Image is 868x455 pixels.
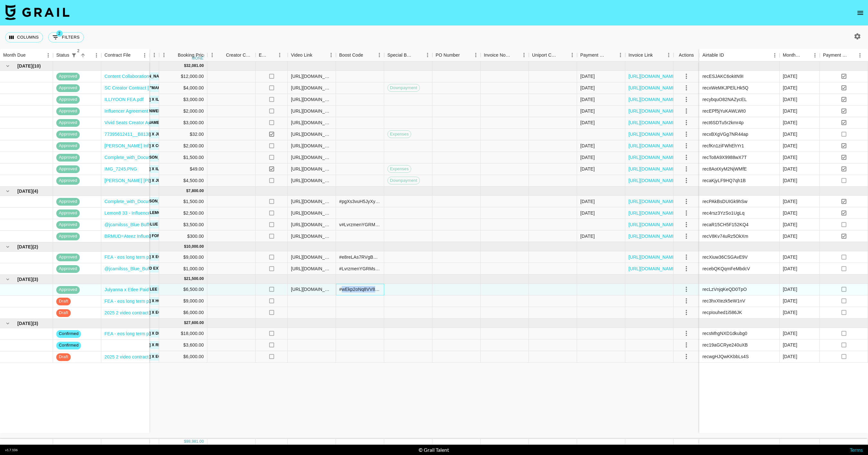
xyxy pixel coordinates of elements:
div: $3,600.00 [159,339,207,351]
a: @jcamilsss_Blue Buffalo Tastefuls Kitty's Most Wanted 2025 Influencer Agreement and SOW_FEA.docx.pdf [104,221,324,228]
button: select merge strategy [681,196,692,207]
span: approved [56,85,80,91]
span: Expenses [388,166,411,172]
button: Sort [131,51,140,60]
a: [PERSON_NAME] for BRMUDxAteez [116,232,193,240]
span: [DATE] [17,188,32,194]
div: Jul '25 [783,108,797,114]
div: recpIouhed1i586JK [702,309,742,316]
div: recxWeMKJPElLHk5Q [702,85,748,91]
span: approved [56,154,80,161]
div: Contract File [104,49,131,61]
div: $9,000.00 [159,251,207,263]
a: FEA - eos long term partnership.pdf [104,330,177,337]
div: 7/29/2025 [580,73,595,79]
button: Sort [724,51,733,60]
button: Sort [607,51,616,60]
button: select merge strategy [681,231,692,242]
div: Aug '25 [783,210,797,216]
button: Menu [275,50,285,60]
button: hide children [3,275,12,284]
a: BRMUD=Ateez Influencer Contract - sammiebernabe (2).pdf [104,233,228,239]
span: 2 [75,48,82,54]
div: Contract File [101,49,149,61]
div: $2,000.00 [159,140,207,152]
div: $49.00 [159,163,207,175]
div: Invoice Link [628,49,653,61]
div: #e8reLAs7RVgBByKvn4RyLSKRe48A/xrroh22KCrTTeXml+prHHCBU+ivq8vNrUE= [339,254,381,260]
button: select merge strategy [681,106,692,116]
div: Actions [679,49,694,61]
div: Payment Sent Date [580,49,607,61]
button: Menu [207,50,217,60]
span: ( 3 ) [32,276,38,283]
div: 32,081.00 [186,63,204,69]
a: [URL][DOMAIN_NAME] [628,177,677,184]
div: 8/7/2025 [580,85,595,91]
div: 21,500.00 [186,276,204,282]
span: approved [56,131,80,137]
button: open drawer [854,6,867,19]
div: Aug '25 [783,198,797,205]
div: Creator Commmission Override [207,49,256,61]
div: $300.00 [159,230,207,242]
div: Invoice Link [625,49,674,61]
span: 2 [56,30,63,37]
button: select merge strategy [681,219,692,230]
a: [URL][DOMAIN_NAME] [628,73,677,79]
button: Show filters [48,32,84,42]
button: select merge strategy [681,351,692,362]
div: recsMhgNXD1dkubg0 [702,330,747,337]
div: Creator Commmission Override [226,49,252,61]
div: 98,981.00 [186,439,204,444]
span: confirmed [56,342,81,348]
div: Sep '25 [783,254,797,260]
button: Sort [26,51,35,60]
div: https://www.tiktok.com/@jcamilsss/video/7541090700402756895?_r=1&_t=ZT-8z4JiNyJxcc [291,221,332,228]
div: 7,800.00 [188,188,204,194]
div: https://www.tiktok.com/@jcamilsss/video/7541090700402756895?_r=1&_t=ZT-8z4JiNyJxcc [291,265,332,272]
div: Invoice Notes [481,49,529,61]
div: 9/22/2025 [580,210,595,216]
div: $3,000.00 [159,117,207,129]
div: $1,000.00 [159,263,207,274]
div: Nov '25 [783,330,797,337]
div: $4,000.00 [159,82,207,94]
div: PO Number [432,49,481,61]
button: select merge strategy [681,295,692,306]
a: FEA - eos long term partnership.pdf [104,254,177,260]
div: Jul '25 [783,131,797,137]
div: recwgHJQwKKbbLs4S [702,353,749,360]
a: Complete_with_Docusign_Complete_with_Docusig.pdf [104,154,216,161]
div: Month Due [783,49,801,61]
span: draft [56,298,71,304]
button: Menu [567,50,577,60]
div: Video Link [288,49,336,61]
button: Sort [363,51,372,60]
button: Menu [92,51,101,60]
div: Uniport Contact Email [529,49,577,61]
div: 9/11/2025 [580,154,595,161]
a: Julyanna x Etlee Paid Partnership_SIGNED.pdf [104,286,202,293]
div: Jul '25 [783,143,797,149]
div: Month Due [3,49,26,61]
button: Sort [848,51,857,60]
div: Airtable ID [699,49,780,61]
a: [URL][DOMAIN_NAME] [628,254,677,260]
div: Aug '25 [783,221,797,228]
div: Airtable ID [702,49,724,61]
a: [URL][DOMAIN_NAME] [628,221,677,228]
span: Expenses [388,131,411,137]
button: Sort [460,51,469,60]
div: #pgXs3vuH5JyXyiEDCYSAaomgS7kGvTE2Gv1as6ccuLrAdh+l94Z2pI25l4LZsqE= [339,198,381,205]
div: Special Booking Type [387,49,414,61]
a: SC Creator Contract [[PERSON_NAME] x MPP 6_10_2025] (1).pdf [104,85,241,91]
div: Jul '25 [783,119,797,126]
a: [URL][DOMAIN_NAME] [628,233,677,239]
div: $12,000.00 [159,71,207,82]
button: Menu [810,51,820,60]
span: [DATE] [17,244,32,250]
div: money [192,56,206,60]
span: [DATE] [17,276,32,283]
button: Select columns [5,32,43,42]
